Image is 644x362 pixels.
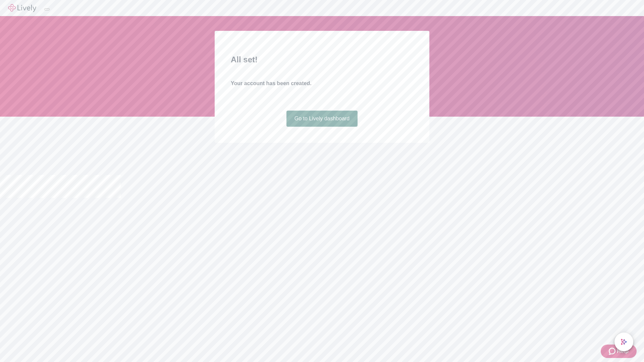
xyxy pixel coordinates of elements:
[609,347,617,355] svg: Zendesk support icon
[231,79,413,87] h4: Your account has been created.
[8,4,36,12] img: Lively
[231,54,413,66] h2: All set!
[614,333,633,351] button: chat
[44,8,50,10] button: Log out
[601,345,637,358] button: Zendesk support iconHelp
[286,111,358,127] a: Go to Lively dashboard
[617,347,629,355] span: Help
[621,339,627,345] svg: Lively AI Assistant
